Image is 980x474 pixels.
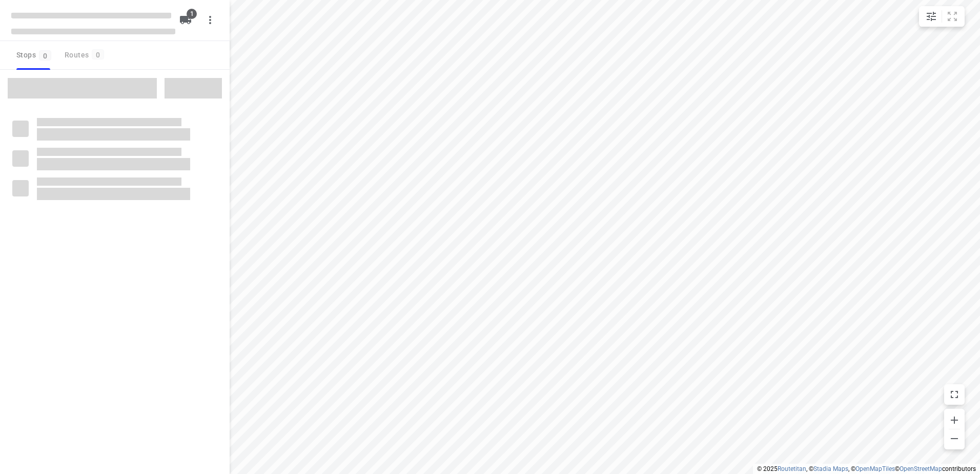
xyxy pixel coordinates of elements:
[778,465,806,472] a: Routetitan
[813,465,848,472] a: Stadia Maps
[855,465,895,472] a: OpenMapTiles
[921,6,942,27] button: Map settings
[757,465,976,472] li: © 2025 , © , © © contributors
[900,465,942,472] a: OpenStreetMap
[919,6,965,27] div: small contained button group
